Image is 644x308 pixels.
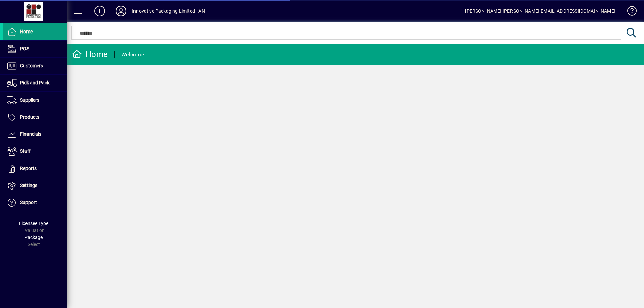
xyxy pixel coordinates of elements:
[3,143,67,160] a: Staff
[3,177,67,194] a: Settings
[89,5,110,17] button: Add
[3,75,67,91] a: Pick and Pack
[3,58,67,74] a: Customers
[20,148,31,154] span: Staff
[3,109,67,126] a: Products
[20,131,41,137] span: Financials
[72,49,108,60] div: Home
[20,29,33,34] span: Home
[3,92,67,109] a: Suppliers
[20,166,37,171] span: Reports
[110,5,132,17] button: Profile
[132,6,205,16] div: Innovative Packaging Limited - AN
[19,221,48,226] span: Licensee Type
[20,200,37,205] span: Support
[3,194,67,211] a: Support
[3,160,67,177] a: Reports
[622,1,636,23] a: Knowledge Base
[20,97,39,103] span: Suppliers
[3,41,67,57] a: POS
[20,183,37,188] span: Settings
[121,49,144,60] div: Welcome
[20,114,39,120] span: Products
[20,46,29,51] span: POS
[465,6,615,16] div: [PERSON_NAME] [PERSON_NAME][EMAIL_ADDRESS][DOMAIN_NAME]
[24,235,43,240] span: Package
[20,63,43,68] span: Customers
[3,126,67,143] a: Financials
[20,80,49,85] span: Pick and Pack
